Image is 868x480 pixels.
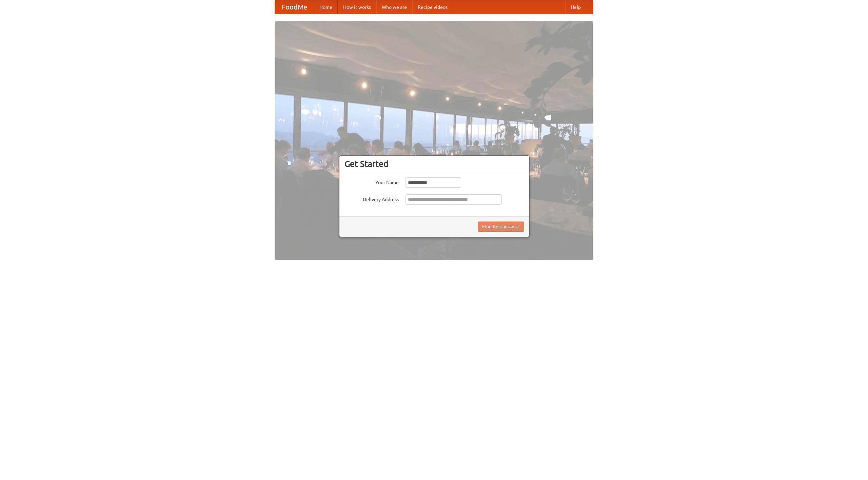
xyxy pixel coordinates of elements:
h3: Get Started [344,159,524,169]
a: Recipe videos [412,0,453,14]
a: FoodMe [275,0,314,14]
label: Delivery Address [344,194,399,203]
a: Home [314,0,338,14]
a: Help [565,0,586,14]
a: Who we are [376,0,412,14]
a: How it works [338,0,376,14]
button: Find Restaurants! [478,222,524,232]
label: Your Name [344,177,399,186]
